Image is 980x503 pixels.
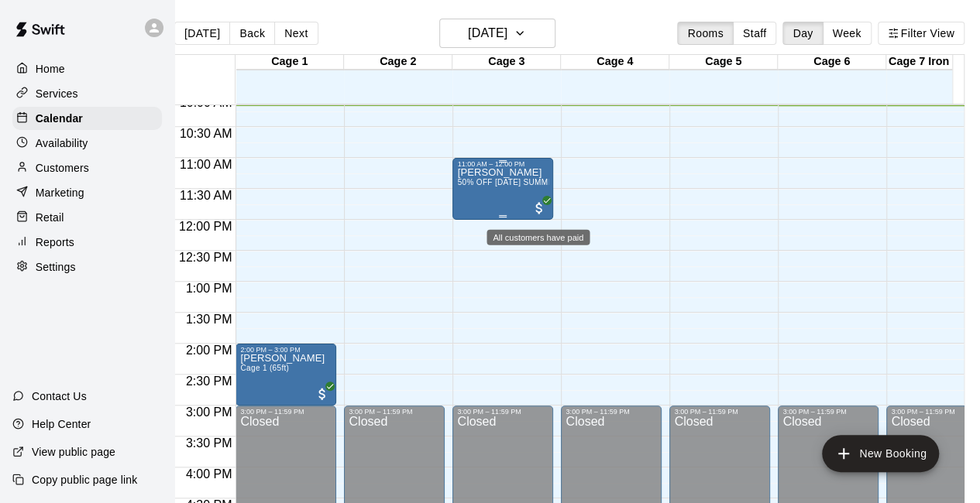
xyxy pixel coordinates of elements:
span: 1:30 PM [182,313,236,326]
p: Customers [36,160,89,176]
div: Cage 4 [561,55,669,70]
div: Cage 6 [778,55,886,70]
div: 3:00 PM – 11:59 PM [240,408,332,416]
a: Settings [12,255,162,279]
p: Help Center [32,416,91,432]
button: [DATE] [439,19,555,48]
button: Next [274,22,318,45]
button: Day [782,22,823,45]
div: 3:00 PM – 11:59 PM [566,408,657,416]
a: Services [12,82,162,105]
span: 3:00 PM [182,405,236,419]
a: Availability [12,132,162,155]
span: 11:30 AM [176,189,236,202]
p: Contact Us [32,388,87,404]
span: All customers have paid [531,200,547,216]
div: Cage 5 [669,55,778,70]
span: 12:30 PM [175,251,236,264]
span: 2:30 PM [182,375,236,388]
a: Retail [12,206,162,229]
a: Customers [12,156,162,180]
a: Calendar [12,107,162,130]
div: Cage 2 [344,55,452,70]
span: 11:00 AM [176,158,236,171]
span: All customers have paid [315,386,330,402]
button: add [822,435,939,472]
span: 2:00 PM [182,344,236,357]
div: Cage 3 [452,55,561,70]
p: Copy public page link [32,472,137,488]
span: Cage 1 (65ft) [240,364,289,372]
p: View public page [32,444,115,460]
p: Marketing [36,185,84,200]
span: 12:00 PM [175,220,236,233]
p: Retail [36,210,64,225]
div: 11:00 AM – 12:00 PM: Jacob Brannum [452,158,553,220]
div: 3:00 PM – 11:59 PM [349,408,440,416]
a: Marketing [12,181,162,204]
button: Rooms [677,22,733,45]
button: Back [229,22,275,45]
p: Availability [36,135,88,151]
div: 2:00 PM – 3:00 PM [240,346,332,354]
p: Settings [36,259,76,275]
a: Reports [12,231,162,254]
button: Week [823,22,872,45]
span: 1:00 PM [182,282,236,295]
button: Filter View [878,22,965,45]
div: Cage 1 [236,55,344,70]
h6: [DATE] [468,22,507,44]
button: Staff [733,22,777,45]
span: 50% OFF [DATE] SUMMER SPECIAL 🌞 [457,178,607,186]
div: 3:00 PM – 11:59 PM [457,408,548,416]
div: 3:00 PM – 11:59 PM [782,408,874,416]
a: Home [12,57,162,80]
p: Calendar [36,111,83,126]
div: 2:00 PM – 3:00 PM: Danielle Joseph [236,344,336,405]
button: [DATE] [174,22,230,45]
span: 10:30 AM [176,127,236,140]
div: 11:00 AM – 12:00 PM [457,160,548,168]
span: 3:30 PM [182,436,236,450]
div: All customers have paid [487,230,590,245]
div: 3:00 PM – 11:59 PM [674,408,765,416]
span: 4:00 PM [182,467,236,481]
p: Reports [36,234,74,250]
p: Home [36,61,65,77]
p: Services [36,86,78,101]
